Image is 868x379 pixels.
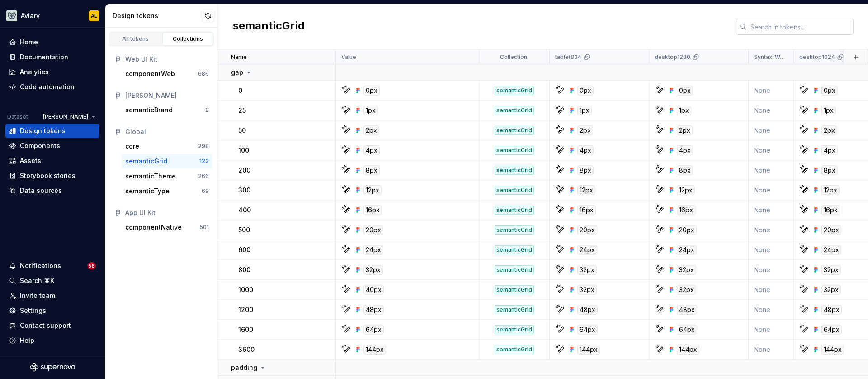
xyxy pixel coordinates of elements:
div: 20px [363,225,383,235]
button: Notifications56 [5,259,99,273]
a: Code automation [5,80,99,94]
div: semanticGrid [495,225,534,235]
div: Notifications [20,261,61,270]
a: semanticGrid122 [122,154,212,168]
td: None [749,81,794,101]
div: semanticGrid [495,106,534,115]
a: Assets [5,154,99,168]
div: 1px [363,106,378,115]
p: 3600 [238,345,255,354]
a: Settings [5,303,99,318]
div: 2px [577,125,593,135]
div: componentNative [125,223,182,232]
div: Aviary [21,11,40,20]
a: Design tokens [5,124,99,138]
td: None [749,300,794,320]
div: semanticGrid [495,86,534,95]
p: padding [231,363,257,372]
td: None [749,260,794,280]
div: [PERSON_NAME] [125,91,209,100]
a: Storybook stories [5,168,99,183]
div: Design tokens [20,126,66,135]
div: 266 [198,173,209,180]
div: Data sources [20,186,62,195]
p: 1200 [238,305,253,314]
div: core [125,142,139,151]
p: 800 [238,265,250,274]
div: 1px [821,106,836,115]
button: semanticTheme266 [122,169,212,183]
div: 24px [821,245,841,255]
div: 16px [677,205,695,215]
div: 48px [363,305,384,315]
div: semanticGrid [495,285,534,294]
div: 32px [677,265,696,275]
div: Contact support [20,321,71,330]
div: Documentation [20,53,68,62]
td: None [749,320,794,340]
div: 0px [677,86,693,96]
div: semanticGrid [495,206,534,215]
div: semanticGrid [495,245,534,254]
div: semanticGrid [495,325,534,334]
a: Analytics [5,65,99,79]
button: componentWeb686 [122,67,212,81]
div: semanticGrid [495,345,534,354]
div: 64px [677,325,697,335]
div: 8px [821,165,838,175]
h2: semanticGrid [233,19,305,35]
p: 0 [238,86,242,95]
a: Components [5,139,99,153]
div: semanticGrid [495,186,534,195]
div: 4px [677,145,693,155]
div: 64px [821,325,842,335]
div: 8px [363,165,380,175]
p: 100 [238,146,249,155]
div: 24px [677,245,697,255]
div: 0px [821,86,838,96]
div: semanticGrid [495,305,534,314]
button: Help [5,333,99,348]
div: 32px [577,265,597,275]
button: [PERSON_NAME] [39,110,99,123]
a: Documentation [5,50,99,64]
div: 16px [577,205,596,215]
button: semanticType69 [122,184,212,198]
div: 144px [821,345,844,355]
a: Data sources [5,183,99,198]
td: None [749,200,794,220]
button: componentNative501 [122,220,212,235]
div: 2 [205,106,209,114]
div: 16px [821,205,840,215]
div: 2px [363,125,379,135]
div: semanticGrid [495,126,534,135]
td: None [749,240,794,260]
td: None [749,340,794,360]
div: 32px [577,285,597,295]
div: Collections [165,35,211,43]
div: Invite team [20,291,55,300]
p: Syntax: Web [754,53,786,61]
div: Global [125,127,209,136]
img: 256e2c79-9abd-4d59-8978-03feab5a3943.png [6,10,17,21]
p: 300 [238,186,250,195]
div: semanticBrand [125,106,173,115]
div: 0px [363,86,380,96]
p: 50 [238,126,246,135]
span: 56 [87,262,96,269]
div: 1px [677,106,691,115]
div: All tokens [113,35,158,43]
div: 4px [363,145,380,155]
div: 2px [677,125,693,135]
div: semanticTheme [125,172,176,181]
div: Home [20,38,38,47]
a: Home [5,35,99,49]
div: 20px [577,225,597,235]
div: Web UI Kit [125,55,209,64]
a: core298 [122,139,212,154]
p: gap [231,68,243,77]
svg: Supernova Logo [30,363,75,372]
